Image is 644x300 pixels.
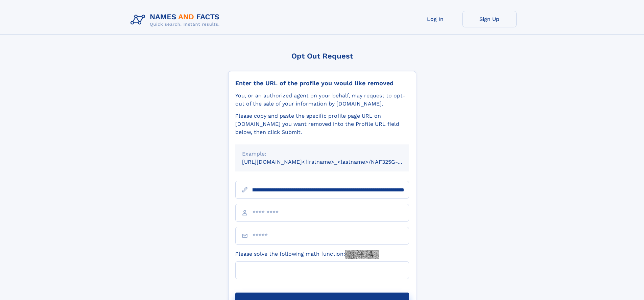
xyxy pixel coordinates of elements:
[408,11,462,27] a: Log In
[242,150,402,158] div: Example:
[235,250,379,259] label: Please solve the following math function:
[235,112,409,136] div: Please copy and paste the specific profile page URL on [DOMAIN_NAME] you want removed into the Pr...
[242,159,422,165] small: [URL][DOMAIN_NAME]<firstname>_<lastname>/NAF325G-xxxxxxxx
[228,52,416,60] div: Opt Out Request
[128,11,225,29] img: Logo Names and Facts
[462,11,517,27] a: Sign Up
[235,79,409,87] div: Enter the URL of the profile you would like removed
[235,92,409,108] div: You, or an authorized agent on your behalf, may request to opt-out of the sale of your informatio...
